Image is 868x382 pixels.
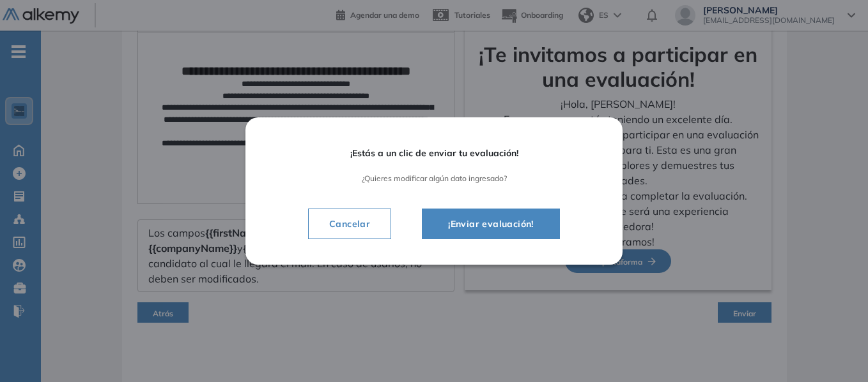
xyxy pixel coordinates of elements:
[281,174,587,183] span: ¿Quieres modificar algún dato ingresado?
[319,216,380,231] span: Cancelar
[308,209,391,239] button: Cancelar
[438,216,544,231] span: ¡Enviar evaluación!
[422,209,560,239] button: ¡Enviar evaluación!
[281,148,587,159] span: ¡Estás a un clic de enviar tu evaluación!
